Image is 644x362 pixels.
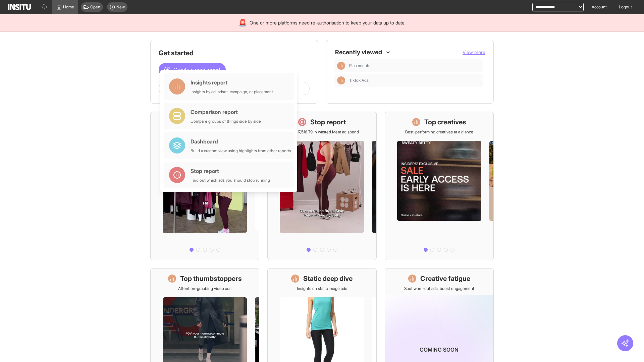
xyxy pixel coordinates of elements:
span: New [116,4,125,10]
div: Stop report [191,167,270,175]
h1: Top thumbstoppers [180,274,242,283]
h1: Get started [159,48,310,58]
button: Create a new report [159,63,226,76]
span: TikTok Ads [349,78,369,83]
h1: Top creatives [424,117,466,127]
div: Insights [337,62,345,70]
div: Comparison report [191,108,261,116]
span: View more [463,49,485,55]
div: Build a custom view using highlights from other reports [191,148,291,154]
a: Stop reportSave £17,516.79 in wasted Meta ad spend [267,112,376,260]
div: 🚨 [238,18,247,27]
div: Insights [337,76,345,84]
p: Best-performing creatives at a glance [405,129,473,135]
p: Save £17,516.79 in wasted Meta ad spend [285,129,359,135]
div: Insights by ad, adset, campaign, or placement [191,89,273,95]
span: Create a new report [173,66,220,74]
span: Home [63,4,74,10]
span: Placements [349,63,480,68]
a: Top creativesBest-performing creatives at a glance [385,112,494,260]
div: Dashboard [191,137,291,145]
p: Attention-grabbing video ads [178,286,231,291]
span: Placements [349,63,370,68]
h1: Static deep dive [303,274,353,283]
div: Compare groups of things side by side [191,119,261,124]
button: View more [463,49,485,56]
a: What's live nowSee all active ads instantly [150,112,259,260]
div: Find out which ads you should stop running [191,178,270,183]
span: One or more platforms need re-authorisation to keep your data up to date. [250,19,406,26]
span: Open [90,4,100,10]
img: Logo [8,4,31,10]
div: Insights report [191,78,273,86]
h1: Stop report [310,117,346,127]
p: Insights on static image ads [297,286,347,291]
span: TikTok Ads [349,78,480,83]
